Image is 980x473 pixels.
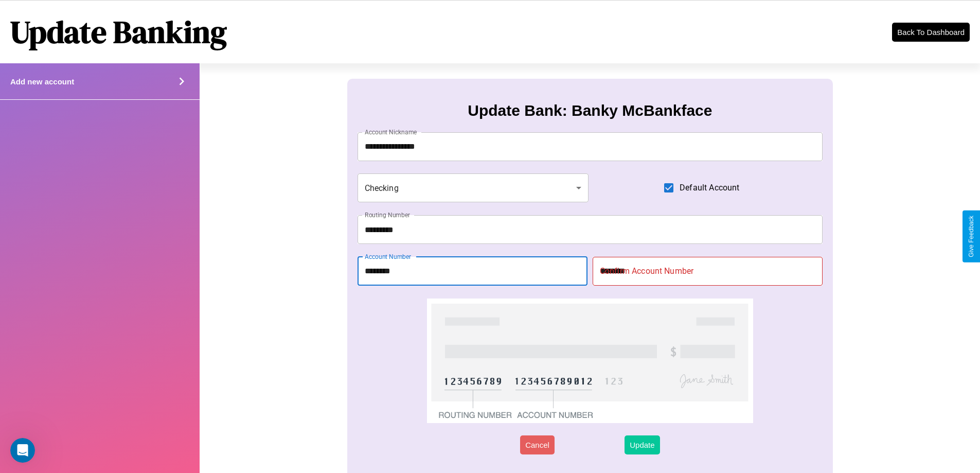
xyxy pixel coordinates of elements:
[680,182,739,194] span: Default Account
[427,299,753,423] img: check
[358,173,589,202] div: Checking
[968,216,975,257] div: Give Feedback
[520,435,555,454] button: Cancel
[365,252,411,261] label: Account Number
[365,128,417,136] label: Account Nickname
[10,77,74,86] h4: Add new account
[625,435,660,454] button: Update
[10,11,227,53] h1: Update Banking
[365,211,410,219] label: Routing Number
[468,102,712,119] h3: Update Bank: Banky McBankface
[892,23,970,42] button: Back To Dashboard
[10,438,35,463] iframe: Intercom live chat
